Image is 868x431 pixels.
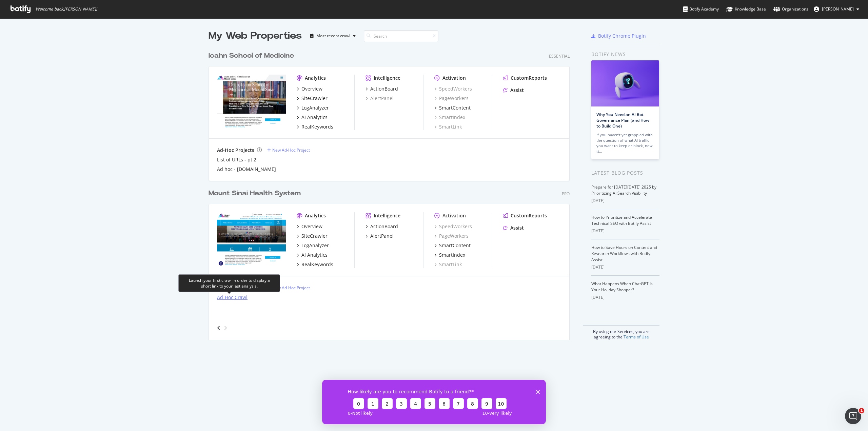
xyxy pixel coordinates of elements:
[301,242,329,249] div: LogAnalyzer
[209,51,297,61] a: Icahn School of Medicine
[549,53,570,59] div: Essential
[434,261,462,268] a: SmartLink
[591,281,653,293] a: What Happens When ChatGPT Is Your Holiday Shopper?
[209,29,302,43] div: My Web Properties
[217,294,248,301] a: Ad-Hoc Crawl
[301,85,322,92] div: Overview
[272,285,310,291] div: New Ad-Hoc Project
[217,166,276,173] a: Ad hoc - [DOMAIN_NAME]
[301,114,328,121] div: AI Analytics
[301,233,328,239] div: SiteCrawler
[374,75,400,81] div: Intelligence
[562,191,570,197] div: Pro
[591,60,659,106] img: Why You Need an AI Bot Governance Plan (and How to Build One)
[366,95,394,102] div: AlertPanel
[598,33,646,39] div: Botify Chrome Plugin
[822,6,854,12] span: Mia Nina Rosario
[591,184,656,196] a: Prepare for [DATE][DATE] 2025 by Prioritizing AI Search Visibility
[217,156,256,163] div: List of URLs - pt 2
[364,30,438,42] input: Search
[374,212,400,219] div: Intelligence
[808,4,865,15] button: [PERSON_NAME]
[272,147,310,153] div: New Ad-Hoc Project
[301,104,329,111] div: LogAnalyzer
[442,75,466,81] div: Activation
[596,112,649,129] a: Why You Need an AI Bot Governance Plan (and How to Build One)
[442,212,466,219] div: Activation
[503,75,547,81] a: CustomReports
[434,123,462,130] a: SmartLink
[217,75,286,130] img: icahn.mssm.edu
[434,95,469,102] a: PageWorkers
[301,261,333,268] div: RealKeywords
[217,212,286,267] img: mountsinai.org
[307,31,358,41] button: Most recent crawl
[214,322,223,333] div: angle-left
[297,85,322,92] a: Overview
[305,212,326,219] div: Analytics
[223,325,228,331] div: angle-right
[297,233,328,239] a: SiteCrawler
[591,244,657,262] a: How to Save Hours on Content and Research Workflows with Botify Assist
[591,228,659,234] div: [DATE]
[434,104,471,111] a: SmartContent
[434,233,469,239] a: PageWorkers
[301,123,333,130] div: RealKeywords
[511,75,547,81] div: CustomReports
[503,224,524,231] a: Assist
[209,189,303,198] a: Mount Sinai Health System
[297,95,328,102] a: SiteCrawler
[511,212,547,219] div: CustomReports
[209,189,301,198] div: Mount Sinai Health System
[366,223,398,230] a: ActionBoard
[366,85,398,92] a: ActionBoard
[301,252,328,258] div: AI Analytics
[36,6,97,12] span: Welcome back, [PERSON_NAME] !
[209,51,294,61] div: Icahn School of Medicine
[439,242,471,249] div: SmartContent
[591,51,659,58] div: Botify news
[305,75,326,81] div: Analytics
[591,33,646,39] a: Botify Chrome Plugin
[366,233,394,239] a: AlertPanel
[503,212,547,219] a: CustomReports
[301,223,322,230] div: Overview
[297,104,329,111] a: LogAnalyzer
[370,223,398,230] div: ActionBoard
[510,224,524,231] div: Assist
[624,334,649,340] a: Terms of Use
[773,6,808,13] div: Organizations
[301,95,328,102] div: SiteCrawler
[297,242,329,249] a: LogAnalyzer
[434,114,465,121] a: SmartIndex
[596,132,654,154] div: If you haven’t yet grappled with the question of what AI traffic you want to keep or block, now is…
[510,87,524,94] div: Assist
[503,87,524,94] a: Assist
[434,252,465,258] a: SmartIndex
[434,85,472,92] div: SpeedWorkers
[297,223,322,230] a: Overview
[297,114,328,121] a: AI Analytics
[370,85,398,92] div: ActionBoard
[683,6,719,13] div: Botify Academy
[184,277,274,289] div: Launch your first crawl in order to display a short link to your last analysis.
[434,223,472,230] a: SpeedWorkers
